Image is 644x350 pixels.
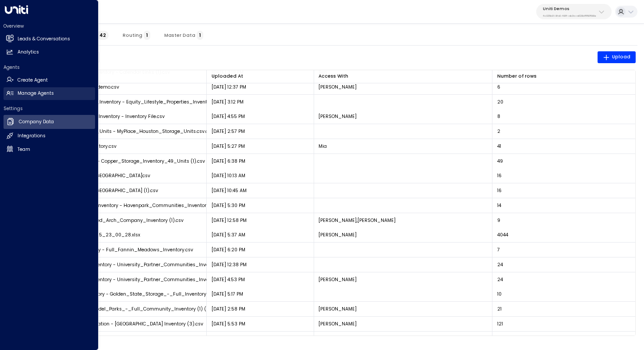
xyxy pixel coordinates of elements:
[497,84,500,90] span: 6
[212,128,245,135] p: [DATE] 2:57 PM
[318,143,327,150] p: Mia
[497,72,537,80] div: Number of rows
[4,74,95,86] a: Create Agent
[212,72,243,80] div: Uploaded At
[497,143,501,150] span: 41
[144,31,150,40] span: 1
[212,321,245,327] p: [DATE] 5:53 PM
[497,202,501,209] span: 14
[18,146,30,153] h2: Team
[33,246,193,253] span: Four Leaf Properties Inventory - Full_Fannin_Meadows_Inventory.csv
[497,217,500,224] span: 9
[497,321,503,327] span: 121
[497,113,500,120] span: 8
[318,306,357,312] p: [PERSON_NAME]
[33,291,215,297] span: Golden State Storage Inventory - Golden_State_Storage_-_Full_Inventory.csv
[18,36,70,43] h2: Leads & Conversations
[33,321,203,327] span: Executive Centre Implementation - [GEOGRAPHIC_DATA] Inventory (3).csv
[212,306,245,312] p: [DATE] 2:58 PM
[598,51,636,64] button: Upload
[212,291,243,297] p: [DATE] 5:17 PM
[33,202,218,209] span: Havenpark_Communities_Inventory - Havenpark_Communities_Inventory.csv
[212,276,245,283] p: [DATE] 4:53 PM
[497,158,503,164] span: 49
[18,77,48,84] h2: Create Agent
[4,130,95,143] a: Integrations
[497,187,502,194] span: 16
[33,72,202,80] div: File Name
[318,84,357,90] p: [PERSON_NAME]
[33,306,220,312] span: Nodel_Parks_inventory - Nodel_Parks_-_Full_Community_Inventory (1) (3).csv
[497,261,503,268] span: 24
[497,306,502,312] span: 21
[603,53,631,61] span: Upload
[497,72,631,80] div: Number of rows
[318,113,357,120] p: [PERSON_NAME]
[18,49,39,56] h2: Analytics
[212,232,245,238] p: [DATE] 5:37 AM
[33,158,205,164] span: Copper_Storage_Inventory - Copper_Storage_Inventory_49_Units (1).csv
[4,143,95,156] a: Team
[19,118,54,125] h2: Company Data
[33,128,213,135] span: MyPlace_Houston_Storage_Units - MyPlace_Houston_Storage_Units.csv.csv
[164,32,203,38] span: Master Data
[318,72,488,80] div: Access With
[318,232,357,238] p: [PERSON_NAME]
[197,31,203,40] span: 1
[33,99,239,105] span: Equity_Lifestyle_Properties_Inventory - Equity_Lifestyle_Properties_Inventory.csv (1).csv
[497,276,503,283] span: 24
[318,321,357,327] p: [PERSON_NAME]
[97,31,109,40] span: 42
[497,246,500,253] span: 7
[497,232,508,238] span: 4044
[212,261,247,268] p: [DATE] 12:38 PM
[4,87,95,100] a: Manage Agents
[4,64,95,71] h2: Agents
[318,276,357,283] p: [PERSON_NAME]
[212,143,245,150] p: [DATE] 5:27 PM
[212,246,245,253] p: [DATE] 6:20 PM
[212,172,245,179] p: [DATE] 10:13 AM
[212,217,247,224] p: [DATE] 12:58 PM
[497,99,503,105] span: 20
[497,291,502,297] span: 10
[212,84,246,90] p: [DATE] 12:37 PM
[4,105,95,112] h2: Settings
[123,32,150,38] span: Routing
[212,187,247,194] p: [DATE] 10:45 AM
[4,23,95,29] h2: Overview
[212,113,245,120] p: [DATE] 4:55 PM
[212,99,244,105] p: [DATE] 3:12 PM
[536,4,612,19] button: Uniti Demos4c025b01-9fa0-46ff-ab3a-a620b886896e
[212,72,309,80] div: Uploaded At
[212,336,247,342] p: [DATE] 12:20 PM
[212,202,245,209] p: [DATE] 5:30 PM
[497,172,502,179] span: 16
[212,158,245,164] p: [DATE] 6:38 PM
[33,113,165,120] span: Continental_Communities_Inventory - Inventory File.csv
[18,132,46,139] h2: Integrations
[497,128,500,135] span: 2
[33,261,244,268] span: University Communities Inventory - University_Partner_Communities_Inventory_Final.csv
[543,14,596,18] p: 4c025b01-9fa0-46ff-ab3a-a620b886896e
[497,336,500,342] span: 6
[33,276,251,283] span: University Communities Inventory - University_Partner_Communities_Inventory_Final (1).csv
[318,217,396,224] p: [PERSON_NAME], [PERSON_NAME]
[4,32,95,45] a: Leads & Conversations
[4,115,95,129] a: Company Data
[33,217,184,224] span: Arch_Inventory - Reformatted_Arch_Company_Inventory (1).csv
[543,6,596,11] p: Uniti Demos
[18,90,54,97] h2: Manage Agents
[4,46,95,59] a: Analytics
